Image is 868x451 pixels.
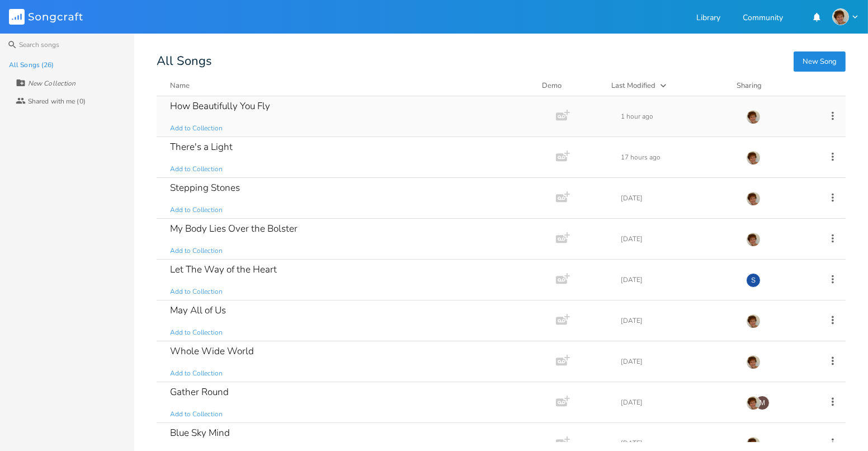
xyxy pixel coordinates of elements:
button: New Song [794,51,846,72]
div: 17 hours ago [621,154,733,161]
button: Name [170,80,529,91]
a: Library [696,14,720,24]
div: Shared with me (0) [28,98,86,105]
div: Sharing [737,80,804,91]
img: scohenmusic [746,110,761,124]
div: [DATE] [621,276,733,283]
div: Let The Way of the Heart [170,265,277,274]
div: [DATE] [621,440,733,447]
img: scohenmusic [746,436,761,451]
span: Add to Collection [170,124,223,133]
div: Whole Wide World [170,346,254,356]
img: scohenmusic [746,191,761,206]
img: scohenmusic [746,314,761,328]
img: scohenmusic [746,396,761,410]
span: Add to Collection [170,205,223,215]
div: My Body Lies Over the Bolster [170,224,298,233]
span: Add to Collection [170,410,223,419]
div: Gather Round [170,387,229,397]
div: Blue Sky Mind [170,428,230,438]
img: scohenmusic [746,355,761,369]
span: Add to Collection [170,165,223,174]
div: Name [170,81,190,91]
img: scohenmusic [832,8,849,25]
span: Add to Collection [170,287,223,297]
div: [DATE] [621,317,733,324]
span: Add to Collection [170,328,223,337]
div: [DATE] [621,399,733,406]
div: May All of Us [170,306,226,315]
div: How Beautifully You Fly [170,101,270,111]
div: All Songs [157,56,846,67]
div: Demo [542,80,598,91]
div: scohenmusic [746,273,761,288]
div: All Songs (26) [9,62,54,68]
div: There's a Light [170,142,233,152]
div: Stepping Stones [170,183,240,192]
div: New Collection [28,80,76,87]
span: Add to Collection [170,369,223,378]
img: scohenmusic [746,232,761,247]
div: msimos [755,396,770,410]
div: [DATE] [621,195,733,201]
div: 1 hour ago [621,113,733,120]
img: scohenmusic [746,151,761,165]
span: Add to Collection [170,246,223,256]
div: Last Modified [611,81,655,91]
a: Community [743,14,783,24]
div: [DATE] [621,236,733,242]
button: Last Modified [611,80,723,91]
div: [DATE] [621,358,733,365]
